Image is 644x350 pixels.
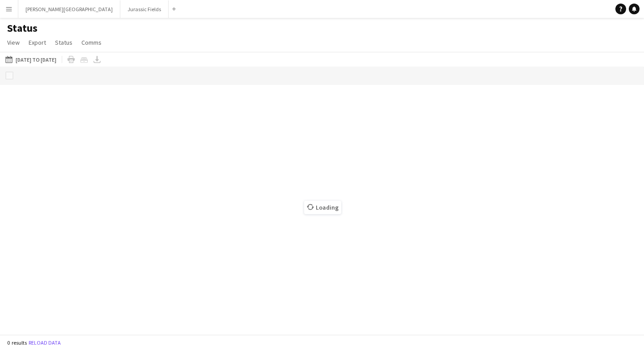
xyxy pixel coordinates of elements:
span: View [7,38,20,46]
span: Loading [304,201,341,214]
button: [PERSON_NAME][GEOGRAPHIC_DATA] [18,0,120,18]
a: Export [25,37,50,48]
span: Status [55,38,72,46]
a: View [4,37,23,48]
span: Comms [81,38,102,46]
button: Jurassic Fields [120,0,169,18]
a: Comms [78,37,105,48]
button: [DATE] to [DATE] [4,54,58,65]
button: Reload data [27,338,63,348]
span: Export [29,38,46,46]
a: Status [51,37,76,48]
